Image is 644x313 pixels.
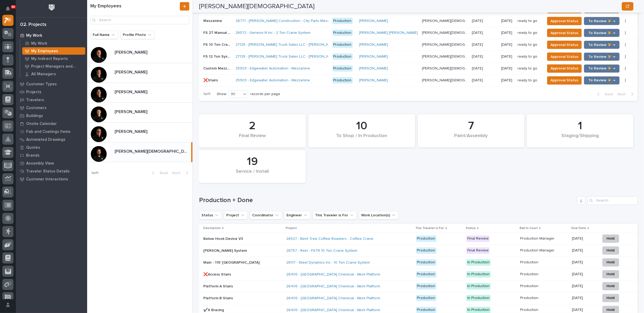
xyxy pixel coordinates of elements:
[16,151,87,159] a: Brands
[203,77,219,83] p: ❌Stairs
[427,133,515,144] div: Paint/Assembly
[115,88,148,95] p: [PERSON_NAME]
[520,295,539,301] p: Production
[332,77,353,84] div: Production
[551,18,578,24] span: Approval Status
[87,167,103,180] p: 1 of 1
[236,78,310,83] a: 25903 - Edgewater Automation - Mezzanine
[466,259,491,266] div: In Production
[199,74,638,86] tr: ❌Stairs❌Stairs 25903 - Edgewater Automation - Mezzanine Production[PERSON_NAME] [PERSON_NAME][DEM...
[584,17,620,25] button: To Review 👨‍🏭 →
[199,39,638,51] tr: FS 10 Ton Crane SystemFS 10 Ton Crane System 27128 - [PERSON_NAME] Truck Sales LLC - [PERSON_NAME...
[16,167,87,175] a: Traveler Status Details
[26,90,41,95] p: Projects
[520,283,539,289] p: Production
[87,63,192,83] a: [PERSON_NAME][PERSON_NAME]
[199,269,638,281] tr: ❌Access Stairs26405 - [GEOGRAPHIC_DATA] Chemical - Work Platform ProductionIn ProductionProductio...
[250,92,280,96] p: records per page
[332,41,353,48] div: Production
[26,129,70,134] p: Fab and Coatings Items
[157,171,168,175] span: Back
[203,18,223,23] p: Mezzanine
[588,54,615,60] span: To Review 👨‍🏭 →
[602,270,619,279] button: Hold
[26,82,57,87] p: Customer Types
[286,308,380,312] a: 26405 - [GEOGRAPHIC_DATA] Chemical - Work Platform
[602,294,619,302] button: Hold
[317,119,406,133] div: 10
[501,78,514,83] p: [DATE]
[224,211,248,219] button: Project
[501,66,514,71] p: [DATE]
[602,92,613,97] span: Back
[551,54,578,60] span: Approval Status
[20,55,87,62] a: My Indirect Reports
[588,30,615,36] span: To Review 👨‍🏭 →
[588,65,615,72] span: To Review 👨‍🏭 →
[518,30,538,35] p: ready to go
[16,128,87,136] a: Fab and Coatings Items
[520,247,556,253] p: Production Manager
[472,53,484,59] p: [DATE]
[547,41,582,49] button: Approval Status
[20,22,46,28] div: 02. Projects
[26,153,40,158] p: Brands
[284,211,311,219] button: Engineer
[148,171,170,175] button: Back
[16,120,87,128] a: Onsite Calendar
[551,42,578,48] span: Approval Status
[199,27,638,39] tr: FS 2T Manual Crane SystemFS 2T Manual Crane System 26572 - Genesis III Inc - 2 Ton Crane System P...
[26,33,42,38] p: My Work
[602,258,619,267] button: Hold
[26,106,46,110] p: Customers
[26,98,44,102] p: Travelers
[607,259,615,266] span: Hold
[229,91,241,97] div: 30
[87,103,192,123] a: [PERSON_NAME][PERSON_NAME]
[236,66,310,71] a: 25903 - Edgewater Automation - Mezzanine
[466,271,491,278] div: In Production
[422,18,469,23] p: [PERSON_NAME][DEMOGRAPHIC_DATA]
[208,169,297,180] div: Service / Install
[422,53,469,59] p: [PERSON_NAME][DEMOGRAPHIC_DATA]
[607,271,615,278] span: Hold
[199,233,638,245] tr: Below Hook Device V326527 - Bent Tree Coffee Roasters - Coffee Crane ProductionFinal ReviewProduc...
[466,295,491,302] div: In Production
[587,196,638,205] input: Search
[16,143,87,151] a: Quotes
[236,54,353,59] a: 27128 - [PERSON_NAME] Truck Sales LLC - [PERSON_NAME] Systems
[16,136,87,143] a: Automated Drawings
[572,272,596,277] p: [DATE]
[359,66,388,71] a: [PERSON_NAME]
[359,54,388,59] a: [PERSON_NAME]
[203,284,282,289] p: Platform A Stairs
[422,30,469,35] p: [PERSON_NAME][DEMOGRAPHIC_DATA]
[236,19,339,23] a: 26771 - [PERSON_NAME] Construction - City Parts Mezzanine
[203,225,221,231] p: Description
[584,64,620,73] button: To Review 👨‍🏭 →
[520,259,539,265] p: Production
[87,123,192,142] a: [PERSON_NAME][PERSON_NAME]
[2,3,13,14] button: Notifications
[572,237,596,241] p: [DATE]
[286,296,380,301] a: 26405 - [GEOGRAPHIC_DATA] Chemical - Work Platform
[20,70,87,78] a: All Managers
[203,296,282,301] p: Platform B Stairs
[199,211,222,219] button: Status
[584,41,620,49] button: To Review 👨‍🏭 →
[26,114,43,118] p: Buildings
[31,72,56,77] p: All Managers
[472,77,484,83] p: [DATE]
[501,54,514,59] p: [DATE]
[518,77,538,83] p: ready to go
[31,64,83,69] p: Project Managers and Engineers
[416,259,436,266] div: Production
[203,308,282,312] p: ✔️X Bracing
[584,53,620,61] button: To Review 👨‍🏭 →
[31,57,68,61] p: My Indirect Reports
[16,31,87,39] a: My Work
[427,119,515,133] div: 7
[571,225,586,231] p: Due Date
[572,308,596,312] p: [DATE]
[203,260,282,265] p: Main - 115' [GEOGRAPHIC_DATA]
